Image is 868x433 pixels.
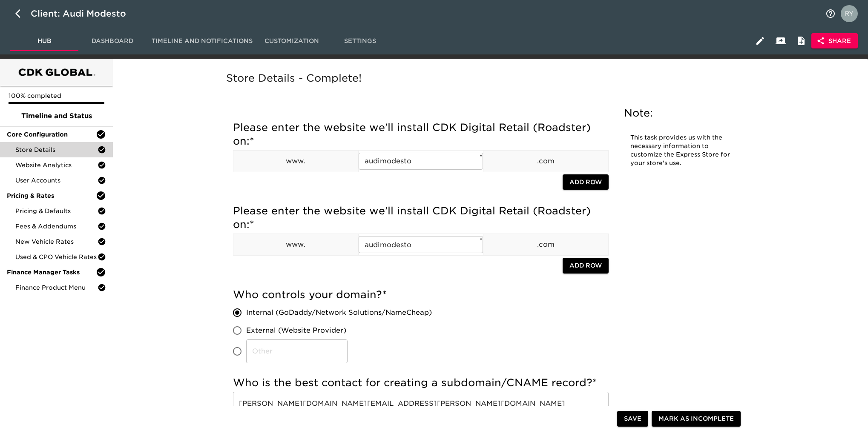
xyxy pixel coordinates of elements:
[483,239,608,250] p: .com
[750,31,770,51] button: Edit Hub
[483,156,608,166] p: .com
[246,339,348,363] input: Other
[246,325,346,336] span: External (Website Provider)
[233,204,609,231] h5: Please enter the website we'll install CDK Digital Retail (Roadster) on:
[617,411,648,427] button: Save
[652,411,741,427] button: Mark as Incomplete
[246,308,432,318] span: Internal (GoDaddy/Network Solutions/NameCheap)
[233,288,609,302] h5: Who controls your domain?
[630,134,733,168] p: This task provides us with the necessary information to customize the Express Store for your stor...
[331,36,389,46] span: Settings
[7,268,96,276] span: Finance Manager Tasks
[569,177,602,188] span: Add Row
[818,36,851,46] span: Share
[624,413,641,424] span: Save
[226,71,751,85] h5: Store Details - Complete!
[770,31,791,51] button: Client View
[233,121,609,148] h5: Please enter the website we'll install CDK Digital Retail (Roadster) on:
[841,5,858,22] img: Profile
[569,260,602,271] span: Add Row
[563,174,609,190] button: Add Row
[791,31,811,51] button: Internal Notes and Comments
[811,33,858,49] button: Share
[9,91,104,100] p: 100% completed
[15,161,98,169] span: Website Analytics
[15,145,98,154] span: Store Details
[15,207,98,215] span: Pricing & Defaults
[624,106,739,120] h5: Note:
[15,253,98,261] span: Used & CPO Vehicle Rates
[233,376,609,390] h5: Who is the best contact for creating a subdomain/CNAME record?
[15,176,98,185] span: User Accounts
[7,130,96,139] span: Core Configuration
[263,36,321,46] span: Customization
[152,36,253,46] span: Timeline and Notifications
[15,283,98,292] span: Finance Product Menu
[31,7,138,20] div: Client: Audi Modesto
[820,3,841,24] button: notifications
[83,36,141,46] span: Dashboard
[7,191,96,200] span: Pricing & Rates
[233,156,358,166] p: www.
[563,258,609,273] button: Add Row
[15,237,98,246] span: New Vehicle Rates
[15,36,73,46] span: Hub
[658,413,734,424] span: Mark as Incomplete
[7,111,106,121] span: Timeline and Status
[233,239,358,250] p: www.
[15,222,98,231] span: Fees & Addendums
